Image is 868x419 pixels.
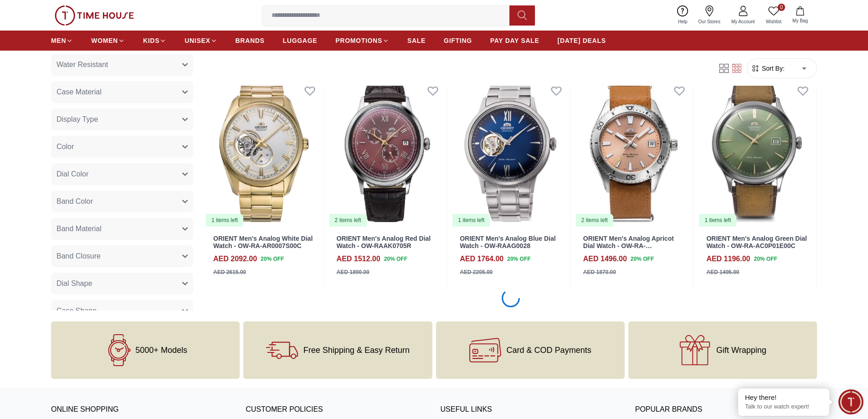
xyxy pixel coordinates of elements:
[213,253,257,264] h4: AED 2092.00
[674,18,691,25] span: Help
[328,77,447,228] a: ORIENT Men's Analog Red Dial Watch - OW-RAAK0705R2 items left
[185,32,217,49] a: UNISEX
[56,114,98,125] span: Display Type
[728,18,759,25] span: My Account
[745,393,822,402] div: Hey there!
[716,346,766,355] span: Gift Wrapping
[762,18,785,25] span: Wishlist
[51,136,193,158] button: Color
[56,141,74,152] span: Color
[51,245,193,267] button: Band Closure
[699,214,736,227] div: 1 items left
[335,32,389,49] a: PROMOTIONS
[583,253,627,264] h4: AED 1496.00
[697,77,817,228] img: ORIENT Men's Analog Green Dial Watch - OW-RA-AC0P01E00C
[558,36,606,45] span: [DATE] DEALS
[460,268,493,276] div: AED 2205.00
[328,77,447,228] img: ORIENT Men's Analog Red Dial Watch - OW-RAAK0705R
[56,169,88,180] span: Dial Color
[838,389,863,414] div: Chat Widget
[751,64,785,73] button: Sort By:
[213,235,313,250] a: ORIENT Men's Analog White Dial Watch - OW-RA-AR0007S00C
[143,36,159,45] span: KIDS
[337,253,380,264] h4: AED 1512.00
[56,196,93,207] span: Band Color
[444,36,472,45] span: GIFTING
[51,32,73,49] a: MEN
[56,223,102,234] span: Band Material
[507,346,591,355] span: Card & COD Payments
[51,163,193,185] button: Dial Color
[574,77,693,228] a: ORIENT Men's Analog Apricot Dial Watch - OW-RA-AC0Q05P00C2 items left
[56,59,108,70] span: Water Resistant
[745,403,822,411] p: Talk to our watch expert!
[303,346,410,355] span: Free Shipping & Easy Return
[558,32,606,49] a: [DATE] DEALS
[490,32,539,49] a: PAY DAY SALE
[283,36,318,45] span: LUGGAGE
[283,32,318,49] a: LUGGAGE
[204,77,324,228] img: ORIENT Men's Analog White Dial Watch - OW-RA-AR0007S00C
[51,273,193,295] button: Dial Shape
[576,214,613,227] div: 2 items left
[51,109,193,130] button: Display Type
[337,268,370,276] div: AED 1890.00
[329,214,367,227] div: 2 items left
[583,235,674,258] a: ORIENT Men's Analog Apricot Dial Watch - OW-RA-AC0Q05P00C
[246,403,427,417] h3: CUSTOMER POLICIES
[407,32,426,49] a: SALE
[583,268,616,276] div: AED 1870.00
[51,36,66,45] span: MEN
[135,346,187,355] span: 5000+ Models
[91,36,118,45] span: WOMEN
[789,17,812,24] span: My Bag
[384,255,407,263] span: 20 % OFF
[335,36,382,45] span: PROMOTIONS
[760,4,787,27] a: 0Wishlist
[56,305,97,316] span: Case Shape
[697,77,817,228] a: ORIENT Men's Analog Green Dial Watch - OW-RA-AC0P01E00C1 items left
[706,268,739,276] div: AED 1495.00
[56,87,102,98] span: Case Material
[51,81,193,103] button: Case Material
[706,253,750,264] h4: AED 1196.00
[706,235,807,250] a: ORIENT Men's Analog Green Dial Watch - OW-RA-AC0P01E00C
[490,36,539,45] span: PAY DAY SALE
[635,403,817,417] h3: Popular Brands
[695,18,724,25] span: Our Stores
[760,64,785,73] span: Sort By:
[51,54,193,76] button: Water Resistant
[460,253,503,264] h4: AED 1764.00
[51,191,193,212] button: Band Color
[143,32,166,49] a: KIDS
[441,403,622,417] h3: USEFUL LINKS
[787,5,813,26] button: My Bag
[206,214,243,227] div: 1 items left
[56,251,101,262] span: Band Closure
[460,235,556,250] a: ORIENT Men's Analog Blue Dial Watch - OW-RAAG0028
[778,4,785,11] span: 0
[451,77,570,228] a: ORIENT Men's Analog Blue Dial Watch - OW-RAAG00281 items left
[693,4,726,27] a: Our Stores
[444,32,472,49] a: GIFTING
[51,218,193,240] button: Band Material
[452,214,490,227] div: 1 items left
[91,32,125,49] a: WOMEN
[55,5,134,26] img: ...
[673,4,693,27] a: Help
[213,268,246,276] div: AED 2615.00
[51,403,233,417] h3: ONLINE SHOPPING
[185,36,210,45] span: UNISEX
[631,255,654,263] span: 20 % OFF
[204,77,324,228] a: ORIENT Men's Analog White Dial Watch - OW-RA-AR0007S00C1 items left
[236,32,265,49] a: BRANDS
[56,278,92,289] span: Dial Shape
[574,77,693,228] img: ORIENT Men's Analog Apricot Dial Watch - OW-RA-AC0Q05P00C
[51,300,193,322] button: Case Shape
[236,36,265,45] span: BRANDS
[337,235,431,250] a: ORIENT Men's Analog Red Dial Watch - OW-RAAK0705R
[451,77,570,228] img: ORIENT Men's Analog Blue Dial Watch - OW-RAAG0028
[407,36,426,45] span: SALE
[261,255,284,263] span: 20 % OFF
[507,255,530,263] span: 20 % OFF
